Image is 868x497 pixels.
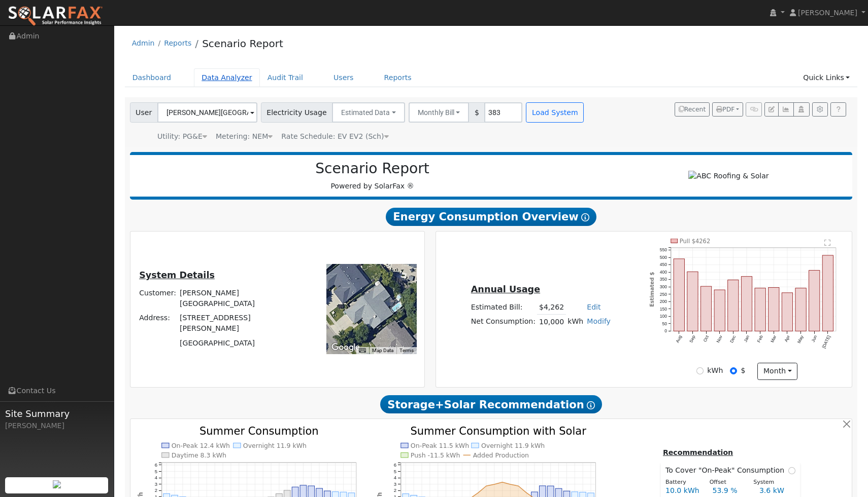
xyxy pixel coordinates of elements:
[471,284,540,294] u: Annual Usage
[510,483,512,485] circle: onclick=""
[281,132,388,140] span: Alias: None
[660,299,667,304] text: 200
[793,102,809,117] button: Login As
[469,300,537,315] td: Estimated Bill:
[178,336,296,350] td: [GEOGRAPHIC_DATA]
[701,286,712,331] rect: onclick=""
[587,401,595,409] i: Show Help
[178,311,296,336] td: [STREET_ADDRESS][PERSON_NAME]
[394,481,396,487] text: 3
[329,341,362,354] img: Google
[171,442,229,449] text: On-Peak 12.4 kWh
[795,68,857,87] a: Quick Links
[707,365,723,376] label: kWh
[394,462,396,468] text: 6
[202,37,283,50] a: Scenario Report
[332,102,405,123] button: Estimated Data
[660,277,667,282] text: 350
[798,9,857,17] span: [PERSON_NAME]
[688,171,769,181] img: ABC Roofing & Solar
[696,367,704,374] input: kWh
[171,451,226,459] text: Daytime 8.3 kWh
[5,420,109,431] div: [PERSON_NAME]
[525,492,527,494] circle: onclick=""
[199,425,319,437] text: Summer Consumption
[660,307,667,312] text: 150
[660,284,667,289] text: 300
[140,160,605,177] h2: Scenario Report
[660,262,667,267] text: 450
[537,300,565,315] td: $4,262
[502,481,504,483] circle: onclick=""
[469,102,485,123] span: $
[730,367,737,374] input: $
[660,247,667,252] text: 550
[812,102,828,117] button: Settings
[469,315,537,329] td: Net Consumption:
[53,480,61,488] img: retrieve
[764,102,779,117] button: Edit User
[649,272,655,307] text: Estimated $
[795,288,806,331] rect: onclick=""
[712,102,743,117] button: PDF
[485,485,487,487] circle: onclick=""
[154,469,157,474] text: 5
[754,485,800,496] div: 3.6 kW
[411,442,469,449] text: On-Peak 11.5 kWh
[778,102,794,117] button: Multi-Series Graph
[493,483,495,485] circle: onclick=""
[757,363,797,380] button: month
[154,475,157,480] text: 4
[380,395,602,413] span: Storage+Solar Recommendation
[477,492,479,494] circle: onclick=""
[178,286,296,311] td: [PERSON_NAME][GEOGRAPHIC_DATA]
[674,259,684,331] rect: onclick=""
[394,469,396,474] text: 5
[526,102,584,123] button: Load System
[809,271,820,331] rect: onclick=""
[811,334,818,343] text: Jun
[715,334,723,344] text: Nov
[729,334,737,344] text: Dec
[138,311,178,336] td: Address:
[748,478,792,487] div: System
[139,270,215,280] u: System Details
[703,334,710,343] text: Oct
[154,481,157,487] text: 3
[662,321,667,326] text: 50
[359,347,366,354] button: Keyboard shortcuts
[782,293,793,331] rect: onclick=""
[716,106,735,113] span: PDF
[481,442,545,449] text: Overnight 11.9 kWh
[473,451,529,459] text: Added Production
[755,288,765,331] rect: onclick=""
[756,334,764,343] text: Feb
[518,485,520,487] circle: onclick=""
[714,290,725,331] rect: onclick=""
[741,365,745,376] label: $
[769,288,779,331] rect: onclick=""
[537,315,565,329] td: 10,000
[688,334,696,343] text: Sep
[399,348,414,353] a: Terms
[164,39,191,47] a: Reports
[409,102,470,123] button: Monthly Bill
[675,102,710,117] button: Recent
[823,255,833,331] rect: onclick=""
[770,334,777,343] text: Mar
[130,102,158,123] span: User
[216,131,273,142] div: Metering: NEM
[411,425,587,437] text: Summer Consumption with Solar
[157,131,207,142] div: Utility: PG&E
[784,334,791,342] text: Apr
[386,208,596,226] span: Energy Consumption Overview
[665,465,788,476] span: To Cover "On-Peak" Consumption
[581,213,589,221] i: Show Help
[329,341,362,354] a: Open this area in Google Maps (opens a new window)
[157,102,257,123] input: Select a User
[394,475,397,480] text: 4
[394,488,396,493] text: 2
[660,314,667,319] text: 100
[372,347,393,354] button: Map Data
[660,485,707,496] div: 10.0 kWh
